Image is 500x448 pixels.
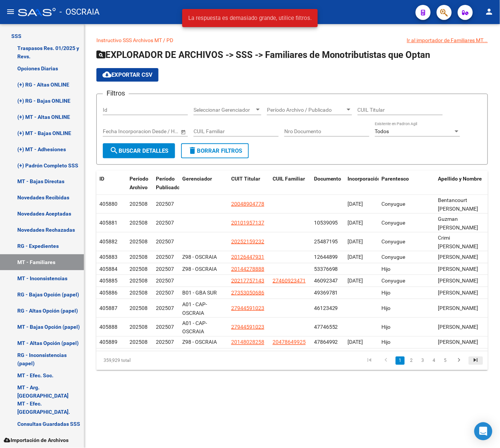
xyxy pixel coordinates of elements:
[441,357,450,365] a: 5
[137,128,174,135] input: Fecha fin
[406,354,417,367] li: page 2
[179,128,187,136] button: Open calendar
[156,238,174,245] span: 202507
[311,171,345,196] datatable-header-cell: Documento
[99,324,117,330] span: 405888
[156,220,174,226] span: 202507
[156,201,174,207] span: 202507
[182,339,217,345] span: Z98 - OSCRAIA
[156,324,174,330] span: 202507
[130,339,148,345] span: 202508
[6,7,15,16] mat-icon: menu
[130,278,148,284] span: 202508
[474,422,492,440] div: Open Intercom Messenger
[127,171,153,196] datatable-header-cell: Período Archivo
[396,357,405,365] a: 1
[231,238,264,245] span: 20252159232
[314,339,338,345] span: 47864992
[314,278,338,284] span: 46092347
[156,278,174,284] span: 202507
[348,339,363,345] span: [DATE]
[99,176,104,182] span: ID
[188,146,197,155] mat-icon: delete
[231,220,264,226] span: 20101957137
[182,176,212,182] span: Gerenciador
[228,171,270,196] datatable-header-cell: CUIT Titular
[188,14,312,22] span: La respuesta es demasiado grande, utilice filtros.
[130,266,148,272] span: 202508
[130,220,148,226] span: 202508
[267,107,345,113] span: Período Archivo / Publicado
[314,324,338,330] span: 47746552
[96,68,159,82] button: Exportar CSV
[375,128,389,134] span: Todos
[96,50,430,60] span: EXPLORADOR DE ARCHIVOS -> SSS -> Familiares de Monotributistas que Optan
[428,354,440,367] li: page 4
[438,278,479,284] span: [PERSON_NAME]
[348,238,363,245] span: [DATE]
[382,290,391,296] span: Hijo
[96,37,173,43] a: Instructivo SSS Archivos MT / PD
[99,278,117,284] span: 405885
[130,290,148,296] span: 202508
[469,357,483,365] a: go to last page
[194,107,255,113] span: Seleccionar Gerenciador
[156,266,174,272] span: 202507
[379,171,435,196] datatable-header-cell: Parentesco
[231,176,260,182] span: CUIT Titular
[99,339,117,345] span: 405889
[99,266,117,272] span: 405884
[382,339,391,345] span: Hijo
[382,176,409,182] span: Parentesco
[452,357,466,365] a: go to next page
[130,238,148,245] span: 202508
[231,201,264,207] span: 20048904778
[438,254,479,260] span: [PERSON_NAME]
[440,354,451,367] li: page 5
[382,278,405,284] span: Conyugue
[382,305,391,311] span: Hijo
[99,201,117,207] span: 405880
[273,176,305,182] span: CUIL Familiar
[314,290,338,296] span: 49369781
[156,176,180,190] span: Período Publicado
[270,171,311,196] datatable-header-cell: CUIL Familiar
[102,71,152,78] span: Exportar CSV
[382,201,405,207] span: Conyugue
[156,290,174,296] span: 202507
[348,201,363,207] span: [DATE]
[182,301,207,316] span: A01 - CAP-OSCRAIA
[273,339,306,345] span: 20478649925
[382,324,391,330] span: Hijo
[348,254,363,260] span: [DATE]
[395,354,406,367] li: page 1
[231,290,264,296] span: 27353050686
[348,278,363,284] span: [DATE]
[103,143,175,158] button: Buscar Detalles
[363,357,377,365] a: go to first page
[379,357,393,365] a: go to previous page
[430,357,439,365] a: 4
[102,70,111,79] mat-icon: cloud_download
[103,88,129,99] h3: Filtros
[438,176,482,182] span: Apellido y Nombre
[96,171,127,196] datatable-header-cell: ID
[59,4,99,20] span: - OSCRAIA
[407,357,416,365] a: 2
[231,266,264,272] span: 20144278888
[417,354,428,367] li: page 3
[438,305,479,311] span: [PERSON_NAME]
[231,278,264,284] span: 20217757143
[130,201,148,207] span: 202508
[438,266,479,272] span: [PERSON_NAME]
[382,266,391,272] span: Hijo
[156,339,174,345] span: 202507
[156,254,174,260] span: 202507
[99,290,117,296] span: 405886
[314,238,338,245] span: 25487195
[130,176,148,190] span: Período Archivo
[130,324,148,330] span: 202508
[382,238,405,245] span: Conyugue
[182,254,217,260] span: Z98 - OSCRAIA
[314,305,338,311] span: 46123429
